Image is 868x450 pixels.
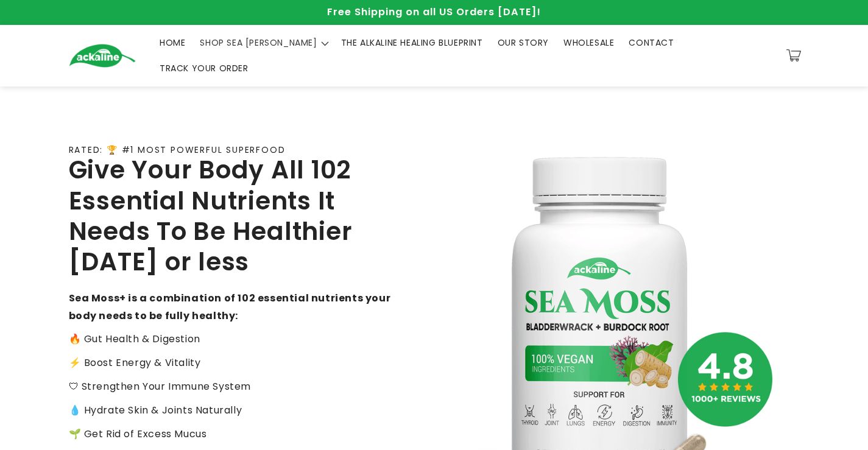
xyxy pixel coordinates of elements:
[334,30,490,55] a: THE ALKALINE HEALING BLUEPRINT
[341,37,483,48] span: THE ALKALINE HEALING BLUEPRINT
[152,55,256,81] a: TRACK YOUR ORDER
[69,378,392,396] p: 🛡 Strengthen Your Immune System
[69,44,136,68] img: Ackaline
[490,30,556,55] a: OUR STORY
[327,5,541,19] span: Free Shipping on all US Orders [DATE]!
[69,426,392,443] p: 🌱 Get Rid of Excess Mucus
[69,331,392,348] p: 🔥 Gut Health & Digestion
[160,63,249,74] span: TRACK YOUR ORDER
[629,37,674,48] span: CONTACT
[200,37,317,48] span: SHOP SEA [PERSON_NAME]
[556,30,621,55] a: WHOLESALE
[563,37,614,48] span: WHOLESALE
[69,402,392,420] p: 💧 Hydrate Skin & Joints Naturally
[160,37,185,48] span: HOME
[152,30,192,55] a: HOME
[192,30,333,55] summary: SHOP SEA [PERSON_NAME]
[69,145,286,155] p: RATED: 🏆 #1 MOST POWERFUL SUPERFOOD
[69,155,392,278] h2: Give Your Body All 102 Essential Nutrients It Needs To Be Healthier [DATE] or less
[69,291,391,323] strong: Sea Moss+ is a combination of 102 essential nutrients your body needs to be fully healthy:
[498,37,549,48] span: OUR STORY
[621,30,681,55] a: CONTACT
[69,354,392,372] p: ⚡️ Boost Energy & Vitality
